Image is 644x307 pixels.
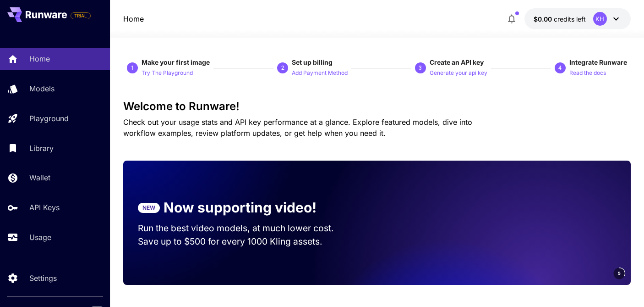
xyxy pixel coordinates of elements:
nav: breadcrumb [123,13,144,24]
p: Run the best video models, at much lower cost. [138,222,351,235]
p: Generate your api key [430,69,487,78]
button: Generate your api key [430,67,487,78]
span: Integrate Runware [569,58,627,66]
p: Save up to $500 for every 1000 Kling assets. [138,235,351,248]
span: 5 [618,270,621,277]
p: Now supporting video! [164,197,317,218]
div: KH [593,12,607,26]
span: TRIAL [71,12,90,19]
p: Read the docs [569,69,606,78]
p: 3 [419,64,422,72]
button: Read the docs [569,67,606,78]
p: Add Payment Method [292,69,348,78]
p: Models [29,83,55,94]
span: credits left [554,15,586,23]
p: API Keys [29,202,60,213]
p: Usage [29,232,51,243]
span: Add your payment card to enable full platform functionality. [71,10,91,21]
span: Make your first image [142,58,210,66]
button: $0.00KH [524,8,631,29]
p: NEW [142,204,155,212]
button: Add Payment Method [292,67,348,78]
div: $0.00 [534,14,586,24]
p: 1 [131,64,134,72]
p: Try The Playground [142,69,193,78]
span: Check out your usage stats and API key performance at a glance. Explore featured models, dive int... [123,117,472,138]
p: Library [29,143,54,154]
span: Set up billing [292,58,333,66]
a: Home [123,13,144,24]
span: $0.00 [534,15,554,23]
h3: Welcome to Runware! [123,100,631,113]
button: Try The Playground [142,67,193,78]
p: Playground [29,113,69,124]
p: 4 [558,64,562,72]
p: 2 [281,64,284,72]
p: Home [29,53,50,64]
p: Settings [29,273,57,284]
span: Create an API key [430,58,484,66]
p: Wallet [29,172,50,183]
